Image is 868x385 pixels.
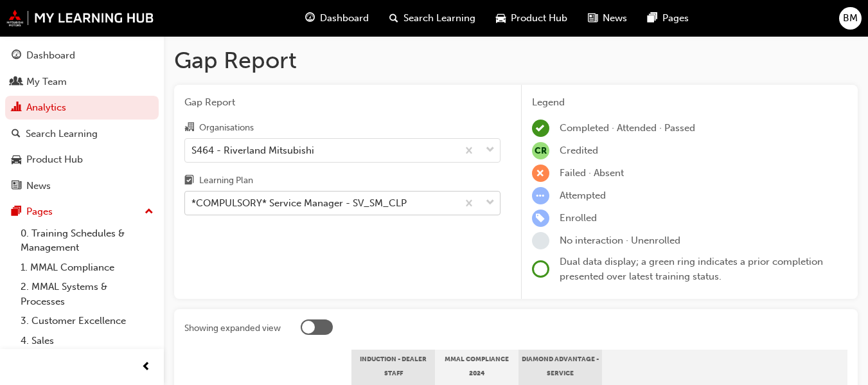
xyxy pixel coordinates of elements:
span: down-icon [486,142,495,159]
div: Search Learning [26,127,98,141]
span: learningRecordVerb_ENROLL-icon [532,210,549,227]
span: Enrolled [560,212,597,224]
span: Search Learning [403,11,475,26]
a: 2. MMAL Systems & Processes [15,277,159,311]
span: Product Hub [511,11,567,26]
span: Dashboard [320,11,369,26]
div: Legend [532,95,847,110]
button: DashboardMy TeamAnalyticsSearch LearningProduct HubNews [5,41,159,200]
a: news-iconNews [578,5,637,31]
a: search-iconSearch Learning [379,5,486,31]
div: MMAL Compliance 2024 [435,350,518,382]
span: news-icon [588,10,598,26]
span: No interaction · Unenrolled [560,235,680,246]
span: search-icon [12,129,21,140]
span: guage-icon [12,50,21,62]
span: null-icon [532,142,549,159]
a: 0. Training Schedules & Management [15,224,159,258]
span: BM [843,11,858,26]
span: car-icon [496,10,506,26]
a: car-iconProduct Hub [486,5,578,31]
span: Dual data display; a green ring indicates a prior completion presented over latest training status. [560,256,823,282]
span: pages-icon [648,10,657,26]
div: Pages [26,204,53,219]
div: Learning Plan [199,174,253,187]
button: Pages [5,200,159,224]
a: Dashboard [5,44,159,67]
span: pages-icon [12,206,21,218]
span: learningRecordVerb_NONE-icon [532,232,549,249]
h1: Gap Report [174,46,858,75]
span: learningRecordVerb_ATTEMPT-icon [532,187,549,204]
div: News [26,179,51,193]
span: Pages [662,11,689,26]
a: 3. Customer Excellence [15,311,159,331]
a: 4. Sales [15,331,159,351]
span: Gap Report [184,95,500,110]
span: News [603,11,627,26]
span: Failed · Absent [560,167,624,179]
div: Product Hub [26,152,83,167]
span: learningRecordVerb_COMPLETE-icon [532,120,549,137]
a: Search Learning [5,122,159,146]
div: *COMPULSORY* Service Manager - SV_SM_CLP [191,196,407,211]
img: mmal [6,10,154,26]
div: Diamond Advantage - Service [518,350,602,382]
span: learningplan-icon [184,175,194,187]
span: car-icon [12,154,21,166]
span: people-icon [12,76,21,88]
div: Dashboard [26,48,75,63]
div: S464 - Riverland Mitsubishi [191,143,314,157]
span: Attempted [560,190,606,201]
span: organisation-icon [184,122,194,134]
div: My Team [26,75,67,89]
a: 1. MMAL Compliance [15,258,159,278]
div: Organisations [199,121,254,134]
button: BM [839,7,862,30]
span: search-icon [389,10,398,26]
a: Analytics [5,96,159,120]
span: Completed · Attended · Passed [560,122,695,134]
div: Showing expanded view [184,322,281,335]
div: Induction - Dealer Staff [351,350,435,382]
a: guage-iconDashboard [295,5,379,31]
a: News [5,174,159,198]
span: up-icon [145,204,154,220]
span: learningRecordVerb_FAIL-icon [532,165,549,182]
a: Product Hub [5,148,159,172]
span: Credited [560,145,598,156]
a: My Team [5,70,159,94]
span: guage-icon [305,10,315,26]
span: prev-icon [141,359,151,375]
span: news-icon [12,181,21,192]
span: down-icon [486,195,495,211]
span: chart-icon [12,102,21,114]
a: pages-iconPages [637,5,699,31]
